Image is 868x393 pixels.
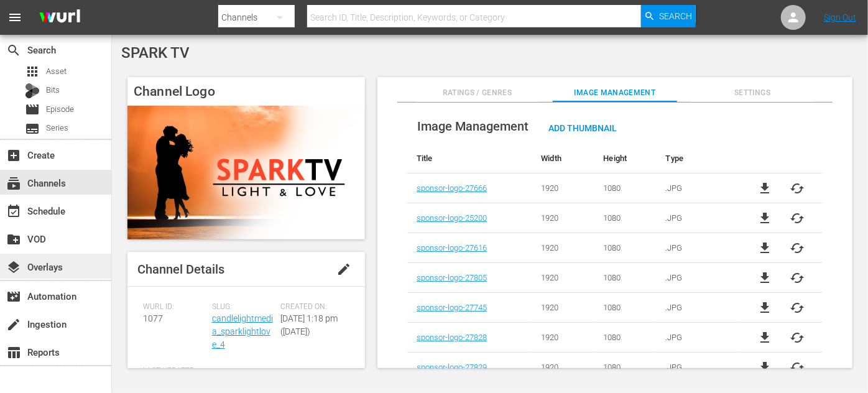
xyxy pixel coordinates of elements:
span: Ratings / Genres [415,86,539,99]
td: 1920 [532,233,594,263]
button: cached [790,360,805,375]
td: .JPG [657,203,740,233]
span: Schedule [6,204,21,219]
span: Wurl ID: [143,302,206,312]
td: 1080 [594,263,657,293]
span: Automation [6,289,21,304]
td: .JPG [657,233,740,263]
span: Search [659,5,692,27]
span: Add Thumbnail [538,123,627,133]
a: sponsor-logo-27828 [417,333,487,342]
button: Search [641,5,696,27]
td: 1920 [532,263,594,293]
span: Overlays [6,260,21,275]
span: edit [336,262,351,277]
td: .JPG [657,263,740,293]
span: Channels [6,176,21,191]
span: Reports [6,345,21,360]
td: .JPG [657,323,740,353]
img: SPARK TV [127,106,365,239]
button: cached [790,211,805,226]
button: cached [790,300,805,315]
span: Image Management [417,119,529,134]
span: Search [6,43,21,58]
span: VOD [6,232,21,247]
span: Series [25,121,40,136]
td: 1080 [594,173,657,203]
span: Image Management [553,86,676,99]
a: sponsor-logo-27745 [417,303,487,312]
a: file_download [757,211,772,226]
a: file_download [757,300,772,315]
button: cached [790,270,805,285]
a: Sign Out [824,12,856,22]
a: file_download [757,270,772,285]
a: candlelightmedia_sparklightlove_4 [212,313,273,349]
a: sponsor-logo-27805 [417,273,487,282]
a: sponsor-logo-27829 [417,363,487,372]
span: Settings [691,86,815,99]
span: Asset [25,64,40,79]
td: 1920 [532,203,594,233]
td: .JPG [657,293,740,323]
td: 1920 [532,293,594,323]
td: .JPG [657,173,740,203]
td: 1080 [594,323,657,353]
button: Add Thumbnail [538,116,627,139]
span: Slug: [212,302,275,312]
span: Episode [25,102,40,117]
th: Width [532,144,594,173]
span: Created On: [280,302,343,312]
a: file_download [757,360,772,375]
span: Create [6,148,21,163]
a: file_download [757,181,772,196]
span: menu [7,10,22,25]
a: file_download [757,330,772,345]
span: Asset [46,65,67,78]
span: [DATE] 1:18 pm ([DATE]) [280,313,338,336]
button: cached [790,330,805,345]
div: Bits [25,83,40,98]
span: Series [46,122,68,134]
th: Title [407,144,532,173]
td: 1080 [594,353,657,382]
td: 1920 [532,353,594,382]
img: ans4CAIJ8jUAAAAAAAAAAAAAAAAAAAAAAAAgQb4GAAAAAAAAAAAAAAAAAAAAAAAAJMjXAAAAAAAAAAAAAAAAAAAAAAAAgAT5G... [30,3,90,32]
h4: Channel Logo [127,77,365,106]
td: 1920 [532,323,594,353]
button: cached [790,181,805,196]
th: Type [657,144,740,173]
span: 1077 [143,313,163,323]
button: cached [790,241,805,256]
span: Ingestion [6,317,21,332]
a: file_download [757,241,772,256]
button: edit [329,254,359,284]
span: Last Updated: [143,366,206,376]
span: Bits [46,84,60,96]
a: sponsor-logo-27616 [417,243,487,252]
span: SPARK TV [121,44,190,62]
td: .JPG [657,353,740,382]
a: sponsor-logo-25200 [417,213,487,223]
td: 1080 [594,293,657,323]
span: Channel Details [137,262,224,277]
a: sponsor-logo-27666 [417,183,487,193]
td: 1080 [594,203,657,233]
td: 1920 [532,173,594,203]
span: Episode [46,103,74,116]
th: Height [594,144,657,173]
